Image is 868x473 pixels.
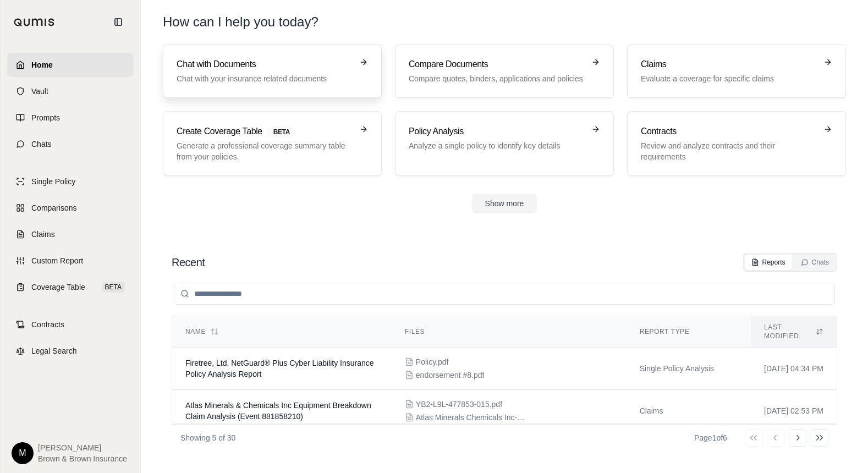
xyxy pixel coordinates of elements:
h3: Policy Analysis [409,125,585,138]
span: Vault [31,86,48,97]
span: Atlas Minerals & Chemicals Inc Equipment Breakdown Claim Analysis (Event 881858210) [185,401,371,421]
p: Showing 5 of 30 [180,432,235,443]
td: [DATE] 02:53 PM [751,390,837,432]
p: Chat with your insurance related documents [177,73,353,84]
span: Legal Search [31,345,77,356]
div: M [12,442,34,464]
a: Comparisons [7,196,134,220]
span: Custom Report [31,255,83,266]
p: Review and analyze contracts and their requirements [641,140,817,162]
a: Coverage TableBETA [7,275,134,299]
h3: Contracts [641,125,817,138]
a: Claims [7,222,134,246]
div: Last modified [764,323,823,340]
span: Policy.pdf [416,356,449,367]
h1: How can I help you today? [163,13,846,31]
a: Single Policy [7,169,134,194]
a: Chats [7,132,134,156]
a: ClaimsEvaluate a coverage for specific claims [627,44,846,98]
div: Reports [751,258,785,267]
a: Custom Report [7,249,134,273]
a: Vault [7,79,134,103]
p: Evaluate a coverage for specific claims [641,73,817,84]
a: Chat with DocumentsChat with your insurance related documents [163,44,382,98]
img: Qumis Logo [14,18,55,26]
span: Claims [31,229,55,240]
span: Prompts [31,112,60,123]
p: Analyze a single policy to identify key details [409,140,585,151]
span: Chats [31,139,52,150]
div: Chats [801,258,829,267]
td: Claims [627,390,751,432]
div: Page 1 of 6 [694,432,727,443]
a: Contracts [7,312,134,337]
a: ContractsReview and analyze contracts and their requirements [627,111,846,176]
div: Name [185,327,378,336]
a: Compare DocumentsCompare quotes, binders, applications and policies [395,44,614,98]
span: BETA [102,282,125,293]
button: Reports [745,255,792,270]
button: Show more [472,194,537,213]
a: Home [7,53,134,77]
h3: Claims [641,58,817,71]
span: Brown & Brown Insurance [38,453,127,464]
span: Atlas Minerals Chemicals Inc-881858210-denial letter.pdf [416,412,526,423]
span: endorsement #8.pdf [416,370,485,381]
span: Firetree, Ltd. NetGuard® Plus Cyber Liability Insurance Policy Analysis Report [185,359,374,378]
th: Files [392,316,627,348]
button: Chats [794,255,836,270]
span: Single Policy [31,176,75,187]
td: Single Policy Analysis [627,348,751,390]
span: [PERSON_NAME] [38,442,127,453]
h3: Create Coverage Table [177,125,353,138]
p: Compare quotes, binders, applications and policies [409,73,585,84]
h2: Recent [172,255,205,270]
a: Prompts [7,106,134,130]
th: Report Type [627,316,751,348]
a: Legal Search [7,339,134,363]
span: Comparisons [31,202,76,213]
span: Coverage Table [31,282,85,293]
span: Contracts [31,319,64,330]
h3: Compare Documents [409,58,585,71]
span: Home [31,59,53,70]
span: YB2-L9L-477853-015.pdf [416,399,502,410]
h3: Chat with Documents [177,58,353,71]
a: Create Coverage TableBETAGenerate a professional coverage summary table from your policies. [163,111,382,176]
a: Policy AnalysisAnalyze a single policy to identify key details [395,111,614,176]
span: BETA [267,126,296,138]
td: [DATE] 04:34 PM [751,348,837,390]
p: Generate a professional coverage summary table from your policies. [177,140,353,162]
button: Collapse sidebar [109,13,127,31]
